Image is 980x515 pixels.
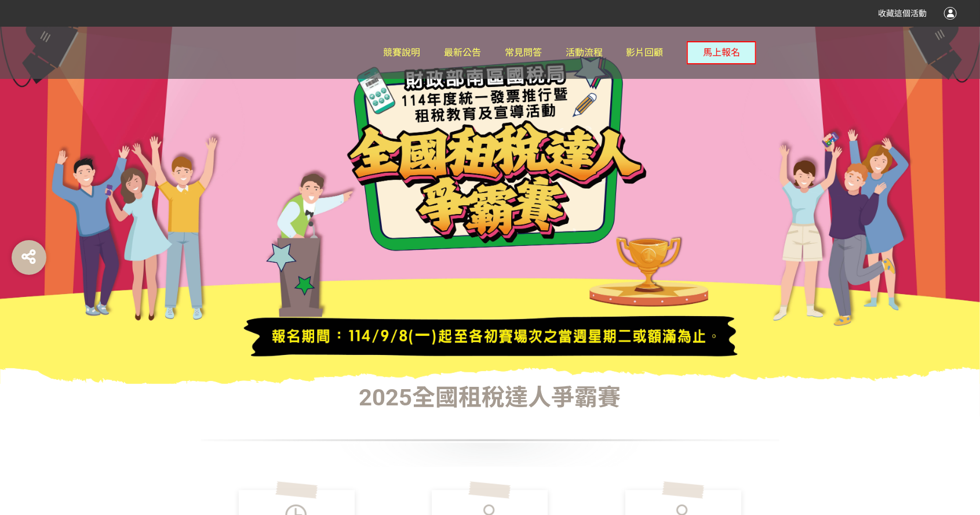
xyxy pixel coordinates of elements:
span: 馬上報名 [703,47,740,58]
span: 影片回顧 [626,47,664,58]
button: 馬上報名 [687,41,756,64]
span: 競賽說明 [384,47,421,58]
a: 最新公告 [444,27,481,79]
a: 競賽說明 [384,27,421,79]
a: 影片回顧 [626,27,664,79]
h1: 2025全國租稅達人爭霸賽 [201,384,780,412]
span: 最新公告 [444,47,481,58]
span: 活動流程 [566,47,603,58]
span: 常見問答 [505,47,542,58]
a: 活動流程 [566,27,603,79]
a: 常見問答 [505,27,542,79]
span: 收藏這個活動 [878,9,927,18]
